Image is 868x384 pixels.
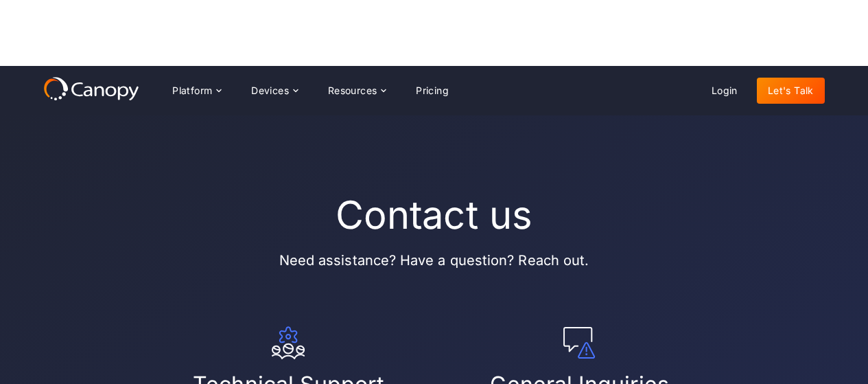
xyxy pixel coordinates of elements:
a: Pricing [405,78,460,104]
p: Need assistance? Have a question? Reach out. [279,249,589,271]
div: Resources [328,86,377,95]
div: Devices [251,86,289,95]
div: Resources [317,77,397,104]
div: Platform [161,77,232,104]
h1: Contact us [336,192,532,238]
a: Login [701,78,749,104]
div: Devices [240,77,309,104]
div: Platform [172,86,212,95]
a: Let's Talk [757,78,825,104]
